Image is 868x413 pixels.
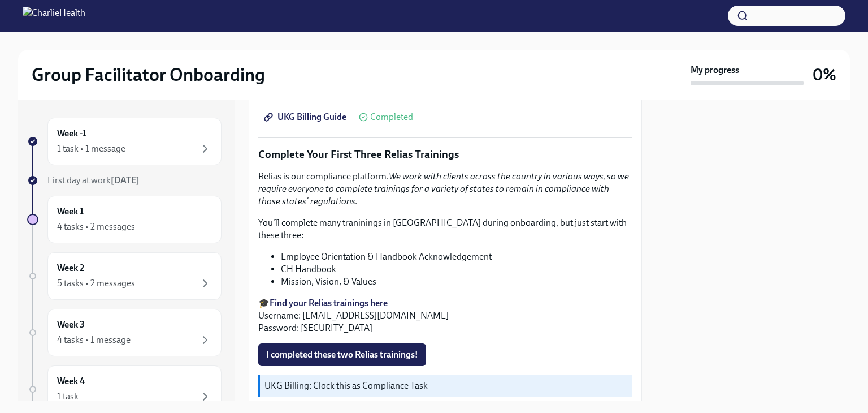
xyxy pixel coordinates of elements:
[57,390,79,403] div: 1 task
[258,217,632,242] p: You'll complete many traninings in [GEOGRAPHIC_DATA] during onboarding, but just start with these...
[370,113,413,122] span: Completed
[266,111,346,123] span: UKG Billing Guide
[57,262,84,274] h6: Week 2
[27,252,222,300] a: Week 25 tasks • 2 messages
[270,298,388,308] a: Find your Relias trainings here
[27,365,222,413] a: Week 41 task
[57,277,135,290] div: 5 tasks • 2 messages
[281,251,632,263] li: Employee Orientation & Handbook Acknowledgement
[57,127,86,140] h6: Week -1
[264,380,628,392] p: UKG Billing: Clock this as Compliance Task
[32,63,265,86] h2: Group Facilitator Onboarding
[813,64,836,85] h3: 0%
[23,7,85,25] img: CharlieHealth
[111,175,140,186] strong: [DATE]
[27,309,222,356] a: Week 34 tasks • 1 message
[691,64,739,76] strong: My progress
[281,276,632,288] li: Mission, Vision, & Values
[27,174,222,187] a: First day at work[DATE]
[57,221,135,233] div: 4 tasks • 2 messages
[57,375,85,388] h6: Week 4
[27,118,222,165] a: Week -11 task • 1 message
[47,175,140,186] span: First day at work
[258,343,426,366] button: I completed these two Relias trainings!
[281,263,632,276] li: CH Handbook
[258,297,632,334] p: 🎓 Username: [EMAIL_ADDRESS][DOMAIN_NAME] Password: [SECURITY_DATA]
[27,196,222,243] a: Week 14 tasks • 2 messages
[266,349,418,360] span: I completed these two Relias trainings!
[57,143,125,155] div: 1 task • 1 message
[57,334,131,346] div: 4 tasks • 1 message
[258,171,629,206] em: We work with clients across the country in various ways, so we require everyone to complete train...
[258,106,354,128] a: UKG Billing Guide
[258,170,632,208] p: Relias is our compliance platform.
[57,205,84,218] h6: Week 1
[57,319,85,331] h6: Week 3
[258,147,632,162] p: Complete Your First Three Relias Trainings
